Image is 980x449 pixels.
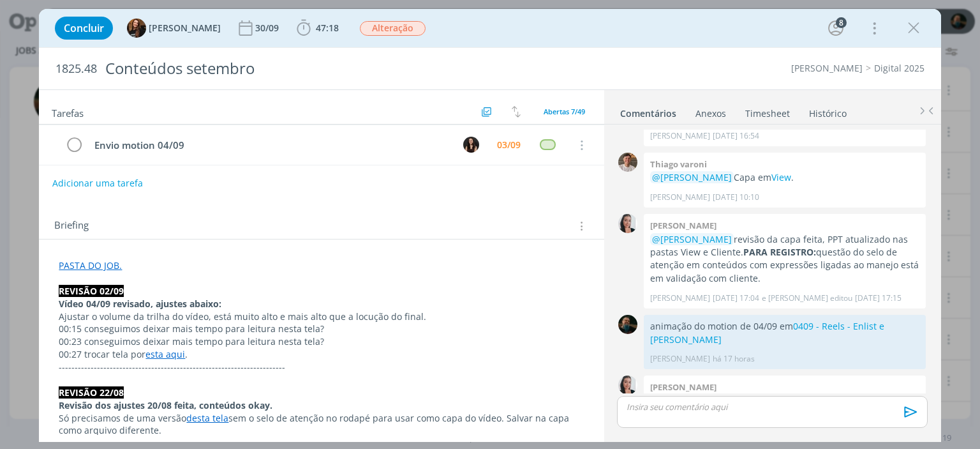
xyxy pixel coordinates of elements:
img: I [463,137,479,153]
span: @[PERSON_NAME] [652,233,732,245]
span: 47:18 [316,22,339,34]
span: Tarefas [52,104,84,119]
p: [PERSON_NAME] [650,293,710,304]
button: I [462,135,481,155]
a: Comentários [620,102,677,120]
b: [PERSON_NAME] [650,381,716,393]
strong: REVISÃO 02/09 [59,285,124,297]
b: [PERSON_NAME] [650,220,716,231]
img: T [127,19,146,38]
button: 8 [826,18,846,38]
span: Concluir [64,23,104,33]
strong: REVISÃO 22/08 [59,386,124,399]
div: dialog [39,9,940,442]
p: 00:23 conseguimos deixar mais tempo para leitura nesta tela? [59,335,584,348]
div: Anexos [695,107,726,120]
b: Thiago varoni [650,158,707,170]
button: Alteração [359,20,426,36]
p: 00:15 conseguimos deixar mais tempo para leitura nesta tela? [59,323,584,335]
p: Só precisamos de uma versão sem o selo de atenção no rodapé para usar como capa do vídeo. Salvar ... [59,412,584,438]
a: esta aqui [145,348,185,360]
p: [PERSON_NAME] [650,130,710,142]
button: T[PERSON_NAME] [127,19,221,38]
a: View [771,171,791,183]
span: @[PERSON_NAME] [652,171,732,183]
p: ----------------------------------------------------------------------- [59,361,584,374]
span: [DATE] 17:04 [713,293,759,304]
a: desta tela [186,412,228,424]
button: Concluir [55,17,113,40]
span: [DATE] 10:10 [713,192,759,203]
p: revisão da capa feita, PPT atualizado nas pastas View e Cliente. questão do selo de atenção em co... [650,233,919,285]
img: M [618,315,637,334]
span: Alteração [360,21,426,36]
p: 00:27 trocar tela por . [59,348,584,361]
a: Digital 2025 [874,62,924,74]
div: 30/09 [255,24,281,33]
div: Envio motion 04/09 [89,137,451,153]
span: [DATE] 16:54 [713,130,759,142]
div: Conteúdos setembro [100,53,557,84]
span: [DATE] 17:15 [855,293,902,304]
button: 47:18 [293,18,342,38]
strong: PARA REGISTRO: [743,246,816,258]
img: T [618,153,637,172]
img: C [618,214,637,233]
p: animação do motion de 04/09 em [650,320,919,346]
span: há 17 horas [713,353,755,365]
p: Capa em . [650,171,919,184]
p: [PERSON_NAME] [650,192,710,203]
strong: Vídeo 04/09 revisado, ajustes abaixo: [59,298,221,310]
button: Adicionar uma tarefa [52,172,144,195]
a: [PERSON_NAME] [791,62,863,74]
p: Ajustar o volume da trilha do vídeo, está muito alto e mais alto que a locução do final. [59,310,584,323]
a: 0409 - Reels - Enlist e [PERSON_NAME] [650,320,884,345]
span: [PERSON_NAME] [149,24,221,33]
span: e [PERSON_NAME] editou [762,293,852,304]
div: 8 [836,17,847,28]
span: 1825.48 [56,62,97,76]
a: Histórico [808,102,847,120]
span: Briefing [54,218,89,234]
strong: Revisão dos ajustes 20/08 feita, conteúdos okay. [59,399,272,411]
img: arrow-down-up.svg [512,106,521,118]
span: Abertas 7/49 [544,107,585,116]
img: C [618,376,637,395]
a: Timesheet [745,102,791,120]
div: 03/09 [497,141,521,149]
p: [PERSON_NAME] [650,353,710,365]
a: PASTA DO JOB. [59,259,122,271]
